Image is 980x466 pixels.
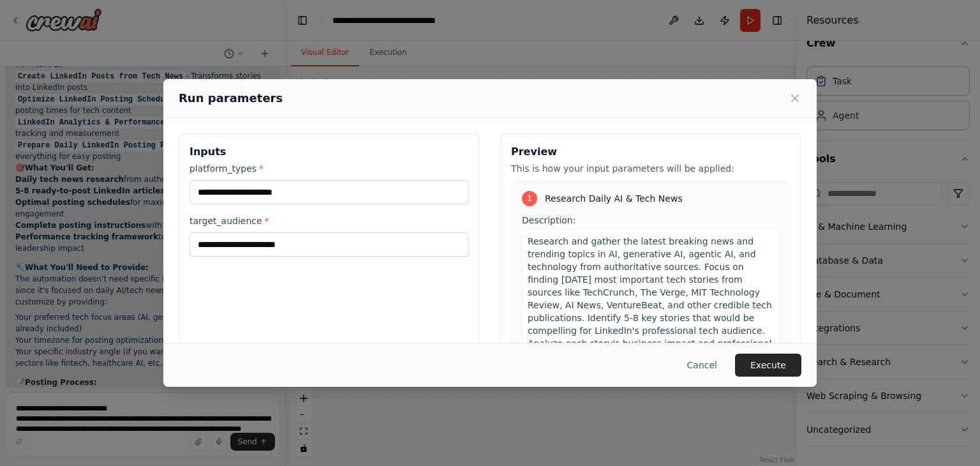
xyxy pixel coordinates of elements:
div: 1 [522,191,537,206]
h2: Run parameters [179,89,283,107]
h3: Inputs [189,144,469,160]
p: This is how your input parameters will be applied: [511,162,791,175]
button: Cancel [677,354,727,377]
span: Research Daily AI & Tech News [545,192,683,205]
span: Description: [522,215,575,225]
label: platform_types [189,162,469,175]
label: target_audience [189,214,469,227]
span: Research and gather the latest breaking news and trending topics in AI, generative AI, agentic AI... [528,236,772,361]
h3: Preview [511,144,791,160]
button: Execute [735,354,801,377]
